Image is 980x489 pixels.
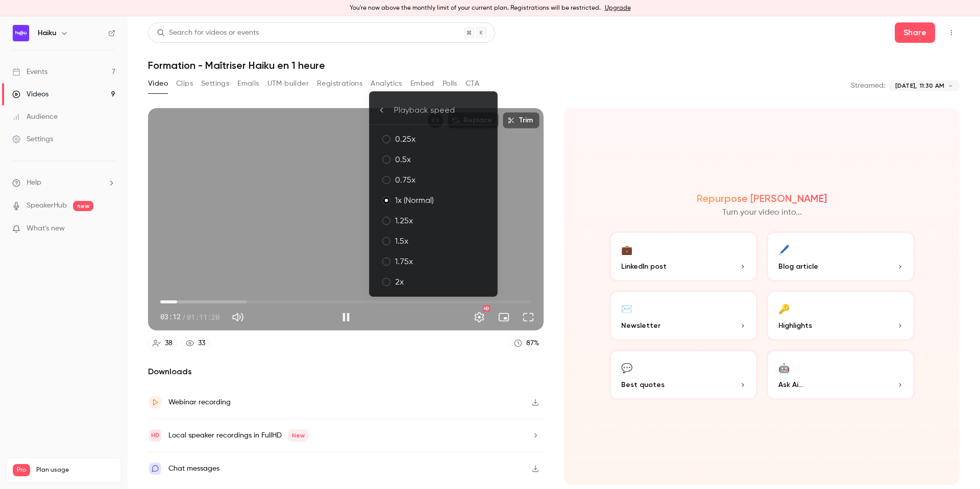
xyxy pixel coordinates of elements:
div: 2x [395,276,489,288]
div: 1.25x [395,215,489,227]
div: 1x (Normal) [395,194,489,207]
div: 0.75x [395,174,489,186]
div: 1.5x [395,235,489,247]
ul: Settings [370,92,497,296]
div: Playback speed [394,104,489,116]
div: 0.5x [395,153,489,166]
div: 1.75x [395,255,489,268]
div: 0.25x [395,133,489,145]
